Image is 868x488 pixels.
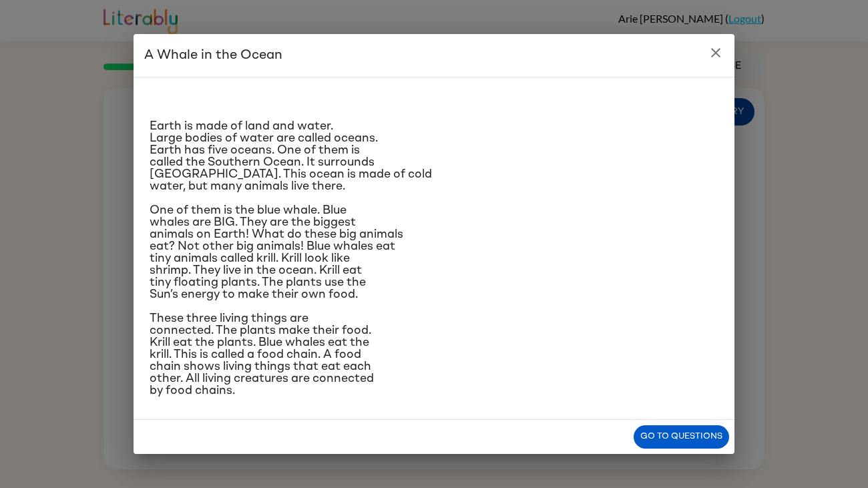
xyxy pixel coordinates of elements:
[134,34,734,77] h2: A Whale in the Ocean
[702,39,729,66] button: close
[150,312,374,397] span: These three living things are connected. The plants make their food. Krill eat the plants. Blue w...
[634,425,729,449] button: Go to questions
[150,120,432,192] span: Earth is made of land and water. Large bodies of water are called oceans. Earth has five oceans. ...
[150,204,403,300] span: One of them is the blue whale. Blue whales are BIG. They are the biggest animals on Earth! What d...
